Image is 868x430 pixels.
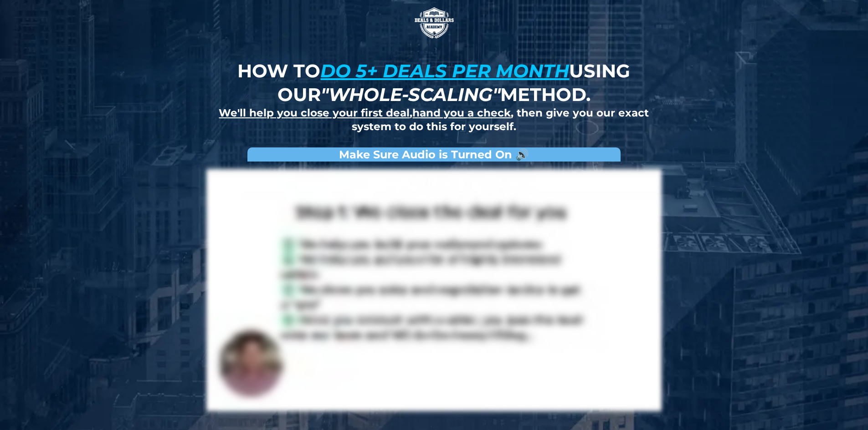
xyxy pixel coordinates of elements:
strong: , , then give you our exact system to do this for yourself. [219,106,649,133]
u: We'll help you close your first deal [219,106,410,119]
em: "whole-scaling" [321,83,500,106]
strong: Make Sure Audio is Turned On 🔊 [339,148,529,161]
u: do 5+ deals per month [320,60,569,82]
strong: How to using our method. [237,60,630,106]
u: hand you a check [412,106,511,119]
